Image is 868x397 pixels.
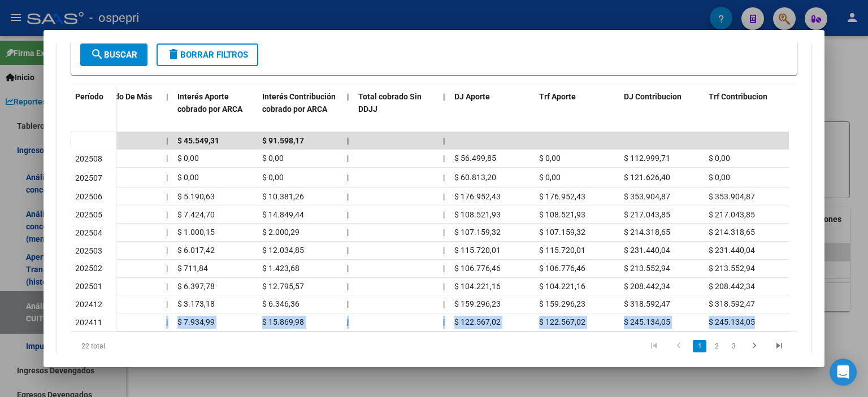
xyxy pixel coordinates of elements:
[830,359,857,386] div: Open Intercom Messenger
[443,246,445,255] span: |
[347,299,349,308] span: |
[709,210,755,219] span: $ 217.043,85
[75,228,102,237] span: 202504
[173,85,258,134] datatable-header-cell: Interés Aporte cobrado por ARCA
[347,228,349,237] span: |
[347,317,349,326] span: |
[177,246,215,255] span: $ 6.017,42
[624,246,670,255] span: $ 231.440,04
[90,50,137,60] span: Buscar
[166,282,168,291] span: |
[443,136,445,145] span: |
[75,264,102,273] span: 202502
[450,85,535,134] datatable-header-cell: DJ Aporte
[443,92,445,101] span: |
[624,173,670,182] span: $ 121.626,40
[443,173,445,182] span: |
[539,210,585,219] span: $ 108.521,93
[347,192,349,201] span: |
[539,246,585,255] span: $ 115.720,01
[354,85,439,134] datatable-header-cell: Total cobrado Sin DDJJ
[769,340,790,352] a: go to last page
[90,47,104,61] mat-icon: search
[262,192,304,201] span: $ 10.381,26
[71,332,214,360] div: 22 total
[75,192,102,201] span: 202506
[262,228,300,237] span: $ 2.000,29
[539,92,576,101] span: Trf Aporte
[539,173,561,182] span: $ 0,00
[80,43,147,66] button: Buscar
[725,337,742,356] li: page 3
[709,246,755,255] span: $ 231.440,04
[262,136,304,145] span: $ 91.598,17
[75,300,102,309] span: 202412
[166,228,168,237] span: |
[454,317,501,326] span: $ 122.567,02
[454,228,501,237] span: $ 107.159,32
[439,85,450,134] datatable-header-cell: |
[166,192,168,201] span: |
[708,337,725,356] li: page 2
[262,210,304,219] span: $ 14.849,44
[347,154,349,163] span: |
[342,85,354,134] datatable-header-cell: |
[162,85,173,134] datatable-header-cell: |
[177,228,215,237] span: $ 1.000,15
[454,264,501,273] span: $ 106.776,46
[81,92,152,101] span: Transferido De Más
[624,154,670,163] span: $ 112.999,71
[710,340,723,352] a: 2
[443,282,445,291] span: |
[177,299,215,308] span: $ 3.173,18
[709,264,755,273] span: $ 213.552,94
[262,154,284,163] span: $ 0,00
[454,246,501,255] span: $ 115.720,01
[347,136,349,145] span: |
[704,85,789,134] datatable-header-cell: Trf Contribucion
[166,264,168,273] span: |
[624,192,670,201] span: $ 353.904,87
[262,299,300,308] span: $ 6.346,36
[619,85,704,134] datatable-header-cell: DJ Contribucion
[167,50,248,60] span: Borrar Filtros
[347,210,349,219] span: |
[454,92,490,101] span: DJ Aporte
[744,340,765,352] a: go to next page
[539,192,585,201] span: $ 176.952,43
[177,154,199,163] span: $ 0,00
[624,282,670,291] span: $ 208.442,34
[709,317,755,326] span: $ 245.134,05
[347,246,349,255] span: |
[75,318,102,327] span: 202411
[258,85,342,134] datatable-header-cell: Interés Contribución cobrado por ARCA
[443,264,445,273] span: |
[75,92,103,101] span: Período
[539,264,585,273] span: $ 106.776,46
[535,85,619,134] datatable-header-cell: Trf Aporte
[166,246,168,255] span: |
[177,264,208,273] span: $ 711,84
[358,92,422,114] span: Total cobrado Sin DDJJ
[454,154,496,163] span: $ 56.499,85
[166,317,168,326] span: |
[624,92,682,101] span: DJ Contribucion
[624,210,670,219] span: $ 217.043,85
[539,299,585,308] span: $ 159.296,23
[166,136,168,145] span: |
[177,210,215,219] span: $ 7.424,70
[166,299,168,308] span: |
[709,154,730,163] span: $ 0,00
[262,317,304,326] span: $ 15.869,98
[624,228,670,237] span: $ 214.318,65
[262,92,336,114] span: Interés Contribución cobrado por ARCA
[443,299,445,308] span: |
[454,173,496,182] span: $ 60.813,20
[262,246,304,255] span: $ 12.034,85
[177,317,215,326] span: $ 7.934,99
[177,282,215,291] span: $ 6.397,78
[709,228,755,237] span: $ 214.318,65
[624,299,670,308] span: $ 318.592,47
[77,85,162,134] datatable-header-cell: Transferido De Más
[262,264,300,273] span: $ 1.423,68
